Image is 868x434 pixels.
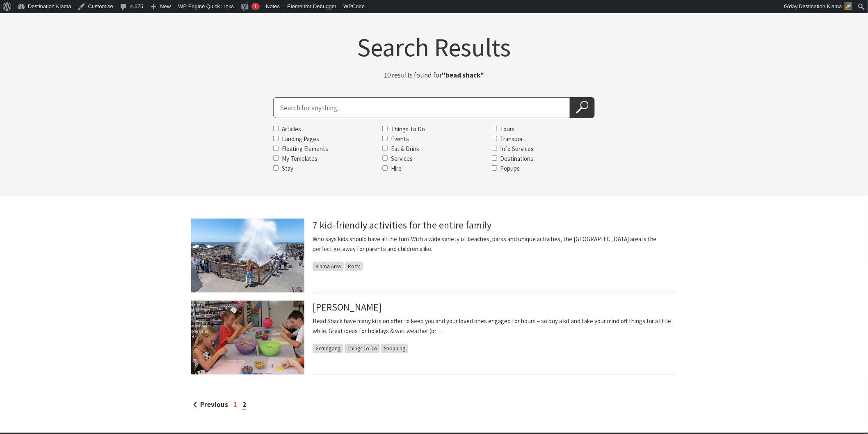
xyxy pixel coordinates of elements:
[331,70,537,81] p: 10 results found for
[254,3,257,9] span: 1
[193,400,228,409] a: Previous
[391,125,425,133] label: Things To Do
[191,219,304,292] img: Blowhole
[500,135,526,143] label: Transport
[273,97,570,118] input: Search for:
[191,301,304,375] img: Kids classes available every day which is great for holiday local activities keep the kids amused
[500,125,515,133] label: Tours
[233,400,237,409] a: 1
[391,155,413,162] label: Services
[500,164,520,172] label: Popups
[391,145,419,153] label: Eat & Drink
[282,155,318,162] label: My Templates
[381,344,408,353] span: Shopping
[313,262,344,271] span: Kiama Area
[313,301,382,313] a: [PERSON_NAME]
[799,3,843,9] span: Destination Kiama
[391,164,402,172] label: Hire
[282,164,293,172] label: Stay
[282,145,328,153] label: Floating Elements
[313,344,343,353] span: Gerringong
[500,145,534,153] label: Info Services
[442,71,484,80] strong: "bead shack"
[242,400,246,410] span: 2
[282,135,319,143] label: Landing Pages
[282,125,301,133] label: Articles
[845,2,852,10] img: Untitled-design-1-150x150.jpg
[500,155,534,162] label: Destinations
[191,34,677,60] h1: Search Results
[345,344,380,353] span: Things To Do
[313,316,677,336] p: Bead Shack have many kits on offer to keep you and your loved ones engaged for hours – so buy a k...
[313,234,677,254] p: Who says kids should have all the fun? With a wide variety of beaches, parks and unique activitie...
[391,135,409,143] label: Events
[345,262,363,271] span: Posts
[313,219,491,231] a: 7 kid-friendly activities for the entire family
